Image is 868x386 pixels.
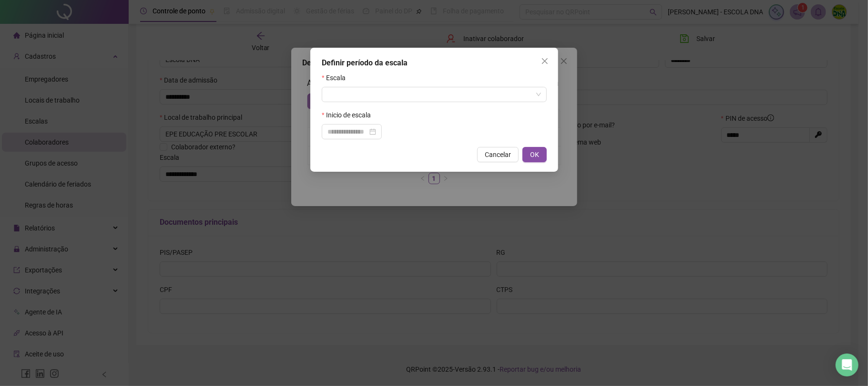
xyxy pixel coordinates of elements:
[537,53,552,69] button: Close
[836,354,858,376] div: Open Intercom Messenger
[530,149,539,160] span: OK
[322,57,547,69] div: Definir período da escala
[541,57,549,65] span: close
[477,147,519,162] button: Cancelar
[322,110,377,120] label: Inicio de escala
[522,147,547,162] button: OK
[322,73,352,83] label: Escala
[485,149,511,160] span: Cancelar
